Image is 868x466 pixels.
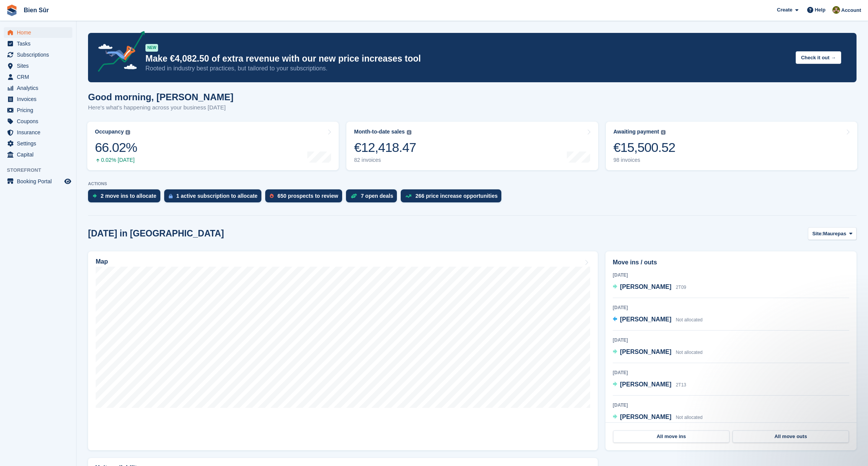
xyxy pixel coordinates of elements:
div: 2 move ins to allocate [101,193,157,199]
span: Sites [17,60,63,71]
a: [PERSON_NAME] 2T09 [613,282,686,292]
a: 7 open deals [346,189,401,206]
img: Matthieu Burnand [832,6,840,14]
div: Occupancy [95,129,124,135]
h2: Move ins / outs [613,258,849,267]
span: Create [777,6,792,14]
span: Insurance [17,127,63,138]
a: All move outs [733,430,849,443]
span: Account [841,7,861,14]
a: menu [4,149,72,160]
a: All move ins [613,430,729,443]
span: [PERSON_NAME] [620,349,671,355]
img: stora-icon-8386f47178a22dfd0bd8f6a31ec36ba5ce8667c1dd55bd0f319d3a0aa187defe.svg [6,5,18,16]
a: 650 prospects to review [265,189,346,206]
a: Awaiting payment €15,500.52 98 invoices [606,122,857,170]
span: Home [17,27,63,38]
a: menu [4,138,72,149]
span: Coupons [17,116,63,127]
a: [PERSON_NAME] Not allocated [613,412,703,422]
a: menu [4,116,72,127]
span: 2T13 [676,382,686,388]
a: menu [4,83,72,93]
span: [PERSON_NAME] [620,316,671,323]
span: [PERSON_NAME] [620,381,671,388]
span: Invoices [17,94,63,104]
img: move_ins_to_allocate_icon-fdf77a2bb77ea45bf5b3d319d69a93e2d87916cf1d5bf7949dd705db3b84f3ca.svg [93,194,97,198]
span: Tasks [17,38,63,49]
a: Map [88,251,598,450]
span: CRM [17,72,63,82]
a: 1 active subscription to allocate [164,189,265,206]
span: Not allocated [676,415,703,420]
div: €12,418.47 [354,140,416,155]
span: Storefront [7,166,76,174]
a: [PERSON_NAME] Not allocated [613,347,703,357]
span: [PERSON_NAME] [620,414,671,420]
span: Not allocated [676,317,703,323]
h1: Good morning, [PERSON_NAME] [88,92,233,102]
img: deal-1b604bf984904fb50ccaf53a9ad4b4a5d6e5aea283cecdc64d6e3604feb123c2.svg [351,193,357,199]
span: Site: [812,230,823,238]
img: active_subscription_to_allocate_icon-d502201f5373d7db506a760aba3b589e785aa758c864c3986d89f69b8ff3... [169,194,173,199]
a: menu [4,49,72,60]
button: Site: Maurepas [808,227,857,240]
div: [DATE] [613,402,849,409]
a: Bien Sûr [21,4,52,16]
div: €15,500.52 [613,140,675,155]
div: 98 invoices [613,157,675,163]
a: 2 move ins to allocate [88,189,164,206]
a: [PERSON_NAME] 2T13 [613,380,686,390]
p: Here's what's happening across your business [DATE] [88,103,233,112]
h2: Map [96,258,108,265]
button: Check it out → [796,51,841,64]
a: menu [4,127,72,138]
span: [PERSON_NAME] [620,284,671,290]
img: icon-info-grey-7440780725fd019a000dd9b08b2336e03edf1995a4989e88bcd33f0948082b44.svg [661,130,666,135]
div: [DATE] [613,272,849,279]
a: Occupancy 66.02% 0.02% [DATE] [87,122,339,170]
div: Month-to-date sales [354,129,405,135]
a: menu [4,27,72,38]
img: prospect-51fa495bee0391a8d652442698ab0144808aea92771e9ea1ae160a38d050c398.svg [270,194,274,198]
a: [PERSON_NAME] Not allocated [613,315,703,325]
p: Rooted in industry best practices, but tailored to your subscriptions. [145,64,790,73]
span: Subscriptions [17,49,63,60]
div: 266 price increase opportunities [415,193,498,199]
div: 650 prospects to review [277,193,338,199]
div: 1 active subscription to allocate [176,193,258,199]
div: [DATE] [613,304,849,311]
span: Pricing [17,105,63,116]
a: Preview store [63,177,72,186]
span: Maurepas [823,230,847,238]
img: price_increase_opportunities-93ffe204e8149a01c8c9dc8f82e8f89637d9d84a8eef4429ea346261dce0b2c0.svg [405,194,411,198]
div: [DATE] [613,369,849,376]
div: 82 invoices [354,157,416,163]
div: Awaiting payment [613,129,659,135]
h2: [DATE] in [GEOGRAPHIC_DATA] [88,228,224,239]
span: Capital [17,149,63,160]
p: ACTIONS [88,181,857,186]
span: 2T09 [676,285,686,290]
a: 266 price increase opportunities [401,189,505,206]
img: icon-info-grey-7440780725fd019a000dd9b08b2336e03edf1995a4989e88bcd33f0948082b44.svg [126,130,130,135]
a: menu [4,72,72,82]
a: menu [4,105,72,116]
div: 66.02% [95,140,137,155]
img: price-adjustments-announcement-icon-8257ccfd72463d97f412b2fc003d46551f7dbcb40ab6d574587a9cd5c0d94... [91,31,145,75]
div: [DATE] [613,337,849,344]
img: icon-info-grey-7440780725fd019a000dd9b08b2336e03edf1995a4989e88bcd33f0948082b44.svg [407,130,411,135]
a: Month-to-date sales €12,418.47 82 invoices [346,122,598,170]
a: menu [4,60,72,71]
a: menu [4,94,72,104]
div: 0.02% [DATE] [95,157,137,163]
span: Booking Portal [17,176,63,187]
div: NEW [145,44,158,52]
div: 7 open deals [361,193,393,199]
span: Analytics [17,83,63,93]
span: Help [815,6,826,14]
a: menu [4,176,72,187]
span: Settings [17,138,63,149]
a: menu [4,38,72,49]
p: Make €4,082.50 of extra revenue with our new price increases tool [145,53,790,64]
